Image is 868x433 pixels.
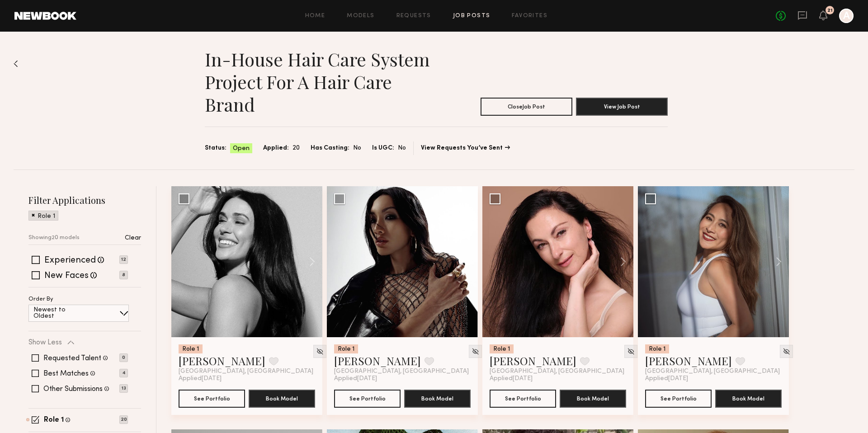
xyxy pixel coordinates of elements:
[179,390,245,408] button: See Portfolio
[645,375,782,382] div: Applied [DATE]
[179,368,313,375] span: [GEOGRAPHIC_DATA], [GEOGRAPHIC_DATA]
[119,271,128,279] p: 8
[560,390,626,408] button: Book Model
[353,143,361,153] span: No
[263,143,289,153] span: Applied:
[627,348,635,355] img: Unhide Model
[119,369,128,377] p: 4
[334,368,469,375] span: [GEOGRAPHIC_DATA], [GEOGRAPHIC_DATA]
[372,143,394,153] span: Is UGC:
[249,394,315,402] a: Book Model
[404,394,471,402] a: Book Model
[28,339,62,346] p: Show Less
[28,194,141,206] h2: Filter Applications
[119,255,128,264] p: 12
[839,9,854,23] a: A
[43,370,89,377] label: Best Matches
[334,344,358,353] div: Role 1
[490,390,556,408] button: See Portfolio
[715,390,782,408] button: Book Model
[404,390,471,408] button: Book Model
[396,13,431,19] a: Requests
[44,417,64,424] label: Role 1
[490,368,624,375] span: [GEOGRAPHIC_DATA], [GEOGRAPHIC_DATA]
[44,272,89,281] label: New Faces
[249,390,315,408] button: Book Model
[421,145,510,151] a: View Requests You’ve Sent
[316,348,324,355] img: Unhide Model
[490,375,626,382] div: Applied [DATE]
[205,48,436,116] h1: In-House Hair Care System Project for a Hair Care Brand
[44,256,96,265] label: Experienced
[292,143,300,153] span: 20
[398,143,406,153] span: No
[481,98,572,116] button: CloseJob Post
[576,98,668,116] button: View Job Post
[645,368,780,375] span: [GEOGRAPHIC_DATA], [GEOGRAPHIC_DATA]
[560,394,626,402] a: Book Model
[119,384,128,393] p: 13
[14,60,18,67] img: Back to previous page
[311,143,349,153] span: Has Casting:
[334,375,471,382] div: Applied [DATE]
[472,348,479,355] img: Unhide Model
[334,390,401,408] button: See Portfolio
[305,13,325,19] a: Home
[119,353,128,362] p: 0
[233,144,250,153] span: Open
[179,375,315,382] div: Applied [DATE]
[28,235,80,241] p: Showing 20 models
[490,353,576,368] a: [PERSON_NAME]
[33,307,87,320] p: Newest to Oldest
[125,235,141,241] p: Clear
[179,344,203,353] div: Role 1
[43,355,101,362] label: Requested Talent
[179,353,265,368] a: [PERSON_NAME]
[490,344,514,353] div: Role 1
[645,344,669,353] div: Role 1
[119,415,128,424] p: 20
[453,13,491,19] a: Job Posts
[512,13,547,19] a: Favorites
[827,8,833,13] div: 21
[645,390,712,408] button: See Portfolio
[38,213,55,220] p: Role 1
[334,353,421,368] a: [PERSON_NAME]
[645,353,732,368] a: [PERSON_NAME]
[205,143,226,153] span: Status:
[783,348,790,355] img: Unhide Model
[43,386,103,393] label: Other Submissions
[347,13,374,19] a: Models
[28,297,53,302] p: Order By
[715,394,782,402] a: Book Model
